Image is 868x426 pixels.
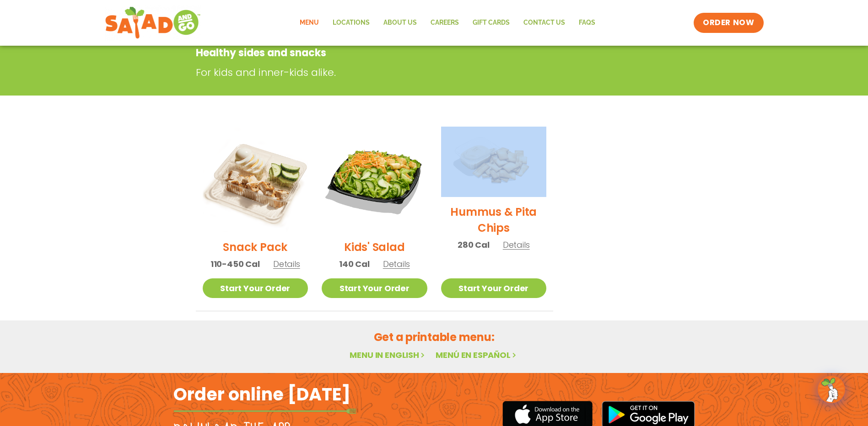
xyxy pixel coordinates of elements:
[293,12,326,33] a: Menu
[344,239,404,255] h2: Kids' Salad
[703,17,754,28] span: ORDER NOW
[196,65,603,80] p: For kids and inner-kids alike.
[383,258,410,270] span: Details
[223,239,287,255] h2: Snack Pack
[293,12,602,33] nav: Menu
[196,329,673,345] h2: Get a printable menu:
[322,127,427,232] img: Product photo for Kids’ Salad
[517,12,572,33] a: Contact Us
[441,204,547,236] h2: Hummus & Pita Chips
[326,12,377,33] a: Locations
[694,13,763,33] a: ORDER NOW
[466,12,517,33] a: GIFT CARDS
[196,45,599,60] p: Healthy sides and snacks
[436,349,518,361] a: Menú en español
[441,278,547,298] a: Start Your Order
[503,239,530,250] span: Details
[173,383,350,405] h2: Order online [DATE]
[210,258,260,270] span: 110-450 Cal
[458,239,490,251] span: 280 Cal
[203,278,308,298] a: Start Your Order
[572,12,602,33] a: FAQs
[105,5,201,41] img: new-SAG-logo-768×292
[819,377,844,402] img: wpChatIcon
[377,12,424,33] a: About Us
[441,127,547,197] img: Product photo for Hummus & Pita Chips
[339,258,370,270] span: 140 Cal
[322,278,427,298] a: Start Your Order
[173,409,356,414] img: fork
[273,258,300,270] span: Details
[203,127,308,232] img: Product photo for Snack Pack
[350,349,426,361] a: Menu in English
[424,12,466,33] a: Careers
